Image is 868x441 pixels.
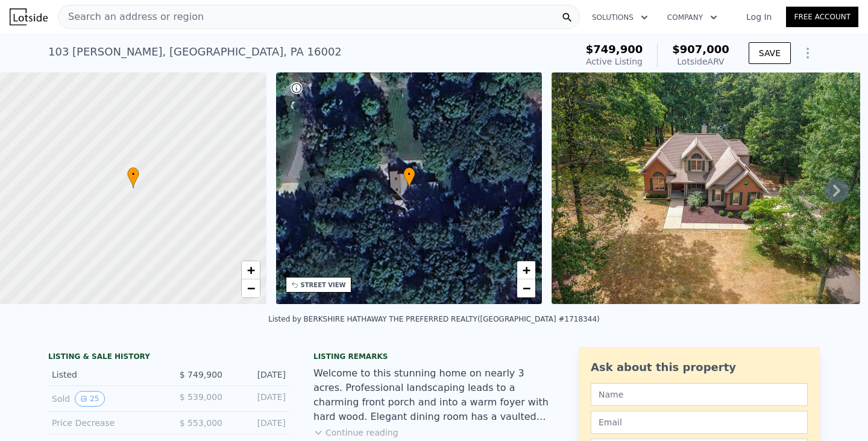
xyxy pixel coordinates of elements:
[232,417,286,429] div: [DATE]
[582,7,658,28] button: Solutions
[586,43,643,56] span: $749,900
[127,169,139,180] span: •
[796,41,820,65] button: Show Options
[313,366,555,424] div: Welcome to this stunning home on nearly 3 acres. Professional landscaping leads to a charming fro...
[403,167,415,188] div: •
[586,57,643,66] span: Active Listing
[786,7,858,27] a: Free Account
[732,11,786,23] a: Log In
[672,43,729,56] span: $907,000
[75,391,104,407] button: View historical data
[58,10,204,24] span: Search an address or region
[52,417,159,429] div: Price Decrease
[517,261,535,279] a: Zoom in
[242,261,260,279] a: Zoom in
[180,370,222,379] span: $ 749,900
[127,167,139,188] div: •
[591,411,808,434] input: Email
[552,72,860,304] img: Sale: 167592262 Parcel: 87564511
[313,352,555,361] div: Listing remarks
[591,383,808,406] input: Name
[749,42,791,64] button: SAVE
[591,359,808,376] div: Ask about this property
[403,169,415,180] span: •
[232,369,286,381] div: [DATE]
[523,262,530,278] span: +
[672,56,729,68] div: Lotside ARV
[517,279,535,297] a: Zoom out
[242,279,260,297] a: Zoom out
[301,281,346,290] div: STREET VIEW
[268,315,599,323] div: Listed by BERKSHIRE HATHAWAY THE PREFERRED REALTY ([GEOGRAPHIC_DATA] #1718344)
[313,427,398,439] button: Continue reading
[658,7,727,28] button: Company
[10,8,48,25] img: Lotside
[180,392,222,402] span: $ 539,000
[48,43,342,60] div: 103 [PERSON_NAME] , [GEOGRAPHIC_DATA] , PA 16002
[48,352,289,364] div: LISTING & SALE HISTORY
[232,391,286,407] div: [DATE]
[52,369,159,381] div: Listed
[180,418,222,428] span: $ 553,000
[247,281,254,296] span: −
[523,281,530,296] span: −
[247,262,254,278] span: +
[52,391,159,407] div: Sold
